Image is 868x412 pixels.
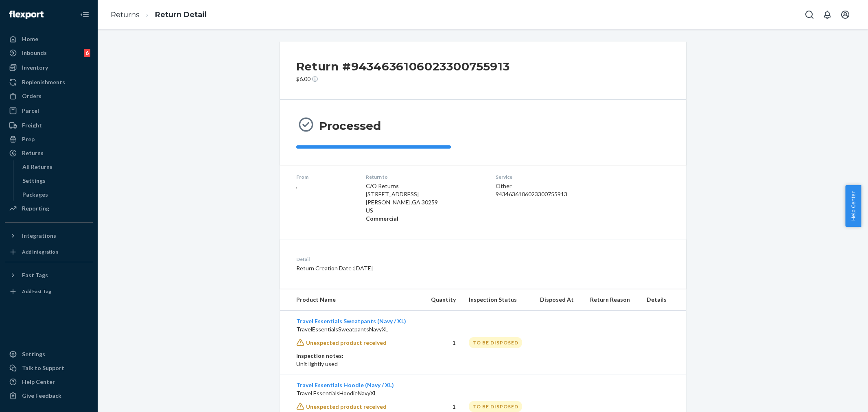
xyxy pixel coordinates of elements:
[280,289,422,311] th: Product Name
[5,362,93,375] button: Talk to Support
[22,204,49,213] div: Reporting
[296,381,394,388] a: Travel Essentials Hoodie (Navy / XL)
[496,173,612,180] dt: Service
[496,190,612,198] div: 9434636106023300755913
[111,10,140,19] a: Returns
[22,350,45,358] div: Settings
[22,78,65,86] div: Replenishments
[5,76,93,89] a: Replenishments
[366,206,483,215] p: US
[22,64,48,72] div: Inventory
[18,160,93,173] a: All Returns
[306,339,387,346] span: Unexpected product received
[22,107,39,115] div: Parcel
[5,229,93,242] button: Integrations
[366,215,398,222] strong: Commercial
[296,389,415,397] p: Travel EssentialsHoodieNavyXL
[306,403,387,410] span: Unexpected product received
[5,33,93,46] a: Home
[22,92,42,100] div: Orders
[155,10,207,19] a: Return Detail
[319,118,381,133] h3: Processed
[640,289,686,311] th: Details
[296,325,415,333] p: TravelEssentialsSweatpantsNavyXL
[296,182,297,189] span: ,
[296,173,353,180] dt: From
[819,7,835,23] button: Open notifications
[22,288,51,295] div: Add Fast Tag
[22,248,58,255] div: Add Integration
[296,318,406,324] a: Travel Essentials Sweatpants (Navy / XL)
[469,401,522,412] div: TO BE DISPOSED
[366,173,483,180] dt: Return to
[5,285,93,298] a: Add Fast Tag
[5,375,93,388] a: Help Center
[496,182,512,189] span: Other
[845,185,861,227] button: Help Center
[816,388,860,408] iframe: Opens a widget where you can chat to one of our agents
[5,245,93,259] a: Add Integration
[84,49,90,57] div: 6
[22,232,56,240] div: Integrations
[5,133,93,146] a: Prep
[5,269,93,282] button: Fast Tags
[22,135,35,143] div: Prep
[296,360,415,368] p: Unit lightly used
[104,3,213,27] ol: breadcrumbs
[22,271,48,279] div: Fast Tags
[22,392,61,400] div: Give Feedback
[296,58,510,75] h2: Return #9434636106023300755913
[18,188,93,201] a: Packages
[22,177,46,185] div: Settings
[22,35,38,43] div: Home
[296,264,521,272] p: Return Creation Date : [DATE]
[5,104,93,117] a: Parcel
[5,147,93,160] a: Returns
[296,75,510,83] p: $6.00
[22,121,42,129] div: Freight
[837,7,853,23] button: Open account menu
[366,198,483,206] p: [PERSON_NAME] , GA 30259
[22,191,48,199] div: Packages
[9,11,44,19] img: Flexport logo
[462,289,533,311] th: Inspection Status
[469,337,522,348] div: TO BE DISPOSED
[22,364,64,372] div: Talk to Support
[5,348,93,361] a: Settings
[5,119,93,132] a: Freight
[22,149,44,157] div: Returns
[5,61,93,74] a: Inventory
[422,289,463,311] th: Quantity
[77,7,93,23] button: Close Navigation
[5,46,93,59] a: Inbounds6
[22,163,52,171] div: All Returns
[22,49,47,57] div: Inbounds
[5,202,93,215] a: Reporting
[296,256,521,263] dt: Detail
[366,182,483,190] p: C/O Returns
[366,190,483,198] p: [STREET_ADDRESS]
[5,389,93,402] button: Give Feedback
[801,7,818,23] button: Open Search Box
[533,289,584,311] th: Disposed At
[5,90,93,103] a: Orders
[584,289,640,311] th: Return Reason
[22,378,55,386] div: Help Center
[296,352,415,360] p: Inspection notes:
[18,174,93,187] a: Settings
[422,311,463,375] td: 1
